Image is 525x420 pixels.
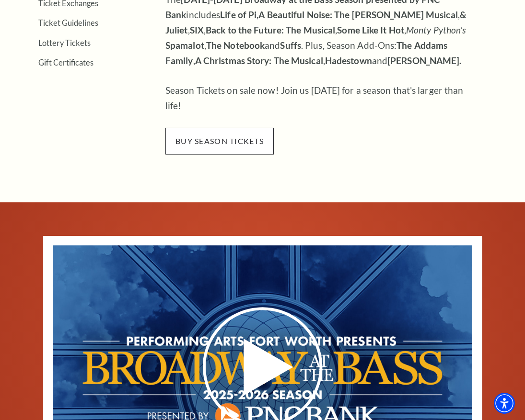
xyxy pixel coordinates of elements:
strong: Life of Pi [220,9,257,20]
strong: Spamalot [165,40,204,51]
a: buy season tickets [165,135,274,146]
a: Lottery Tickets [38,38,91,47]
strong: A Christmas Story: The Musical [195,55,323,66]
strong: & Juliet [165,9,467,35]
p: Season Tickets on sale now! Join us [DATE] for a season that's larger than life! [165,83,477,113]
a: Gift Certificates [38,58,93,67]
strong: Hadestown [325,55,372,66]
strong: A Beautiful Noise: The [PERSON_NAME] Musical [258,9,457,20]
em: Monty Python’s [406,24,466,35]
strong: SIX [190,24,204,35]
a: Ticket Guidelines [38,18,98,27]
strong: Suffs [280,40,301,51]
div: Accessibility Menu [494,393,515,414]
strong: [PERSON_NAME]. [387,55,461,66]
strong: Some Like It Hot [337,24,404,35]
strong: The Notebook [206,40,265,51]
strong: The Addams Family [165,40,447,66]
strong: Back to the Future: The Musical [206,24,335,35]
span: buy season tickets [165,128,274,155]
